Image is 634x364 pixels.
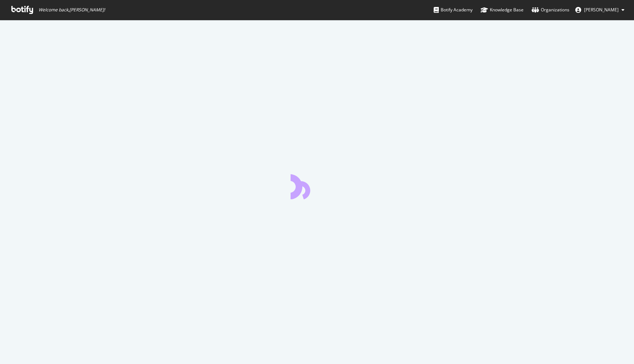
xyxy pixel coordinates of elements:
[39,7,105,13] span: Welcome back, [PERSON_NAME] !
[291,173,343,199] div: animation
[481,6,524,14] div: Knowledge Base
[584,7,619,13] span: Bharat Lohakare
[434,6,473,14] div: Botify Academy
[569,4,630,16] button: [PERSON_NAME]
[532,6,569,14] div: Organizations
